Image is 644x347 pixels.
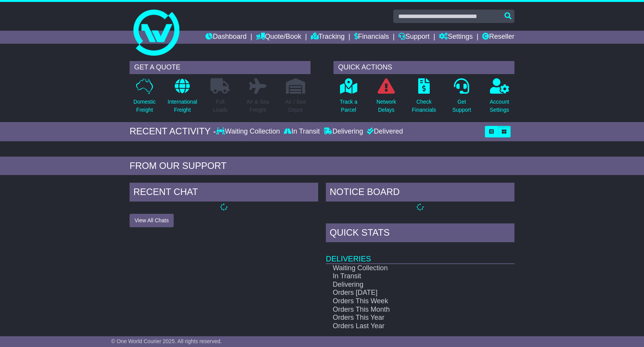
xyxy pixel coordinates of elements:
[256,31,301,44] a: Quote/Book
[376,98,396,114] p: Network Delays
[326,223,514,244] div: Quick Stats
[412,98,436,114] p: Check Financials
[285,98,306,114] p: Air / Sea Depot
[216,127,282,136] div: Waiting Collection
[326,289,487,297] td: Orders [DATE]
[282,127,322,136] div: In Transit
[326,244,514,264] td: Deliveries
[246,98,269,114] p: Air & Sea Freight
[133,78,156,118] a: DomesticFreight
[412,78,437,118] a: CheckFinancials
[168,98,197,114] p: International Freight
[326,314,487,322] td: Orders This Year
[133,98,156,114] p: Domestic Freight
[376,78,396,118] a: NetworkDelays
[326,272,487,281] td: In Transit
[130,160,514,172] div: FROM OUR SUPPORT
[205,31,246,44] a: Dashboard
[452,78,472,118] a: GetSupport
[326,297,487,306] td: Orders This Week
[326,306,487,314] td: Orders This Month
[490,78,510,118] a: AccountSettings
[322,127,365,136] div: Delivering
[490,98,509,114] p: Account Settings
[340,98,357,114] p: Track a Parcel
[210,98,230,114] p: Full Loads
[111,338,222,344] span: © One World Courier 2025. All rights reserved.
[326,281,487,289] td: Delivering
[333,61,514,74] div: QUICK ACTIONS
[326,322,487,330] td: Orders Last Year
[311,31,345,44] a: Tracking
[326,264,487,273] td: Waiting Collection
[130,61,310,74] div: GET A QUOTE
[339,78,358,118] a: Track aParcel
[326,183,514,203] div: NOTICE BOARD
[167,78,197,118] a: InternationalFreight
[482,31,514,44] a: Reseller
[365,127,403,136] div: Delivered
[130,126,216,137] div: RECENT ACTIVITY -
[439,31,473,44] a: Settings
[452,98,471,114] p: Get Support
[354,31,389,44] a: Financials
[398,31,429,44] a: Support
[130,214,174,227] button: View All Chats
[130,183,318,203] div: RECENT CHAT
